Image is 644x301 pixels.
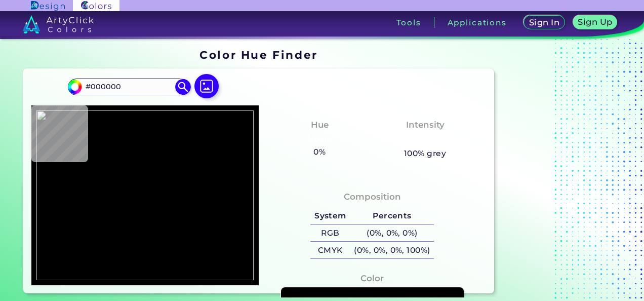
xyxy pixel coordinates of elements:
[36,110,254,281] img: 2af90791-2575-4015-ae61-b2eeaef80acc
[310,225,350,242] h5: RGB
[579,18,612,26] h5: Sign Up
[310,208,350,224] h5: System
[406,118,445,132] h4: Intensity
[404,147,446,160] h5: 100% grey
[448,19,507,26] h3: Applications
[408,133,442,145] h3: None
[23,15,94,33] img: logo_artyclick_colors_white.svg
[396,19,421,26] h3: Tools
[175,79,190,94] img: icon search
[309,145,329,159] h5: 0%
[575,16,616,29] a: Sign Up
[310,242,350,258] h5: CMYK
[31,1,65,11] img: ArtyClick Design logo
[194,74,219,98] img: icon picture
[498,45,625,297] iframe: Advertisement
[350,208,434,224] h5: Percents
[360,271,384,286] h4: Color
[303,133,337,145] h3: None
[525,16,563,29] a: Sign In
[350,225,434,242] h5: (0%, 0%, 0%)
[350,242,434,258] h5: (0%, 0%, 0%, 100%)
[82,80,176,94] input: type color..
[311,118,329,132] h4: Hue
[344,190,401,204] h4: Composition
[530,19,558,26] h5: Sign In
[199,47,317,62] h1: Color Hue Finder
